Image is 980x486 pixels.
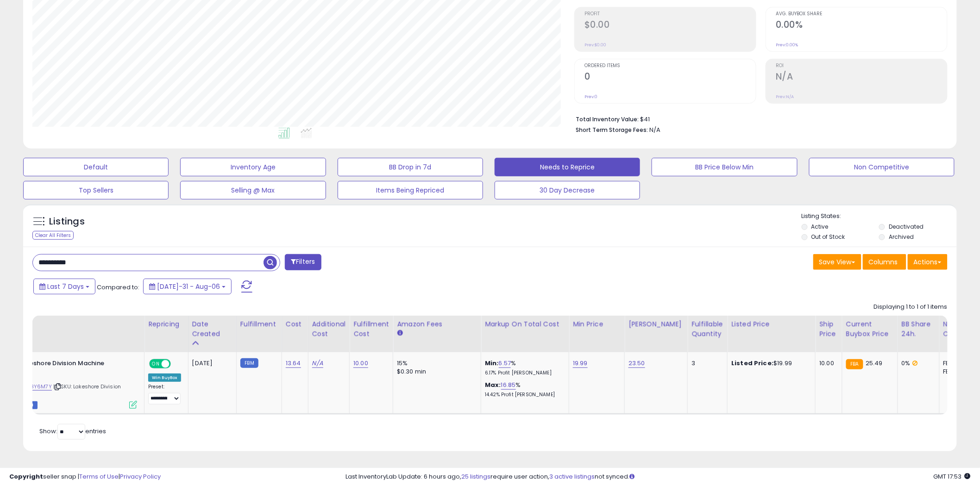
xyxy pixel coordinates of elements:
[934,472,971,481] span: 2025-08-14 17:53 GMT
[776,71,947,84] h2: N/A
[811,223,829,231] label: Active
[550,472,595,481] a: 3 active listings
[495,181,640,199] button: 30 Day Decrease
[47,282,84,291] span: Last 7 Days
[576,113,941,124] li: $41
[863,254,906,270] button: Columns
[731,359,773,368] b: Listed Price:
[485,380,501,389] b: Max:
[49,215,85,228] h5: Listings
[813,254,861,270] button: Save View
[776,42,798,48] small: Prev: 0.00%
[9,472,43,481] strong: Copyright
[584,71,756,84] h2: 0
[731,319,811,329] div: Listed Price
[23,181,169,199] button: Top Sellers
[353,319,389,339] div: Fulfillment Cost
[649,125,660,134] span: N/A
[652,158,797,176] button: BB Price Below Min
[902,359,932,368] div: 0%
[499,359,511,368] a: 6.57
[485,359,499,368] b: Min:
[485,392,562,398] p: 14.42% Profit [PERSON_NAME]
[33,279,95,294] button: Last 7 Days
[485,319,565,329] div: Markup on Total Cost
[192,319,232,339] div: Date Created
[353,359,368,368] a: 10.00
[584,94,597,100] small: Prev: 0
[943,319,977,339] div: Num of Comp.
[170,360,184,368] span: OFF
[943,368,974,376] div: FBM: 0
[240,358,258,368] small: FBM
[148,374,181,382] div: Win BuyBox
[397,329,402,337] small: Amazon Fees.
[691,319,723,339] div: Fulfillable Quantity
[573,359,588,368] a: 19.99
[584,19,756,32] h2: $0.00
[809,158,955,176] button: Non Competitive
[485,370,562,376] p: 6.17% Profit [PERSON_NAME]
[240,319,278,329] div: Fulfillment
[889,233,914,241] label: Archived
[846,319,894,339] div: Current Buybox Price
[776,94,794,100] small: Prev: N/A
[17,383,52,391] a: B0043Y6M7Y
[691,359,720,368] div: 3
[874,303,948,312] div: Displaying 1 to 1 of 1 items
[32,231,74,240] div: Clear All Filters
[9,473,161,481] div: seller snap | |
[902,319,936,339] div: BB Share 24h.
[346,473,971,481] div: Last InventoryLab Update: 6 hours ago, require user action, not synced.
[628,319,684,329] div: [PERSON_NAME]
[731,359,808,368] div: $19.99
[39,427,106,436] span: Show: entries
[180,158,326,176] button: Inventory Age
[889,223,923,231] label: Deactivated
[19,359,132,370] b: Lakeshore Division Machine
[97,283,139,292] span: Compared to:
[286,359,301,368] a: 13.64
[943,359,974,368] div: FBA: 20
[776,19,947,32] h2: 0.00%
[628,359,645,368] a: 23.50
[576,126,648,134] b: Short Term Storage Fees:
[819,359,835,368] div: 10.00
[312,359,323,368] a: N/A
[180,181,326,199] button: Selling @ Max
[584,63,756,69] span: Ordered Items
[485,381,562,398] div: %
[584,12,756,17] span: Profit
[397,319,477,329] div: Amazon Fees
[869,257,898,267] span: Columns
[79,472,119,481] a: Terms of Use
[866,359,883,368] span: 25.49
[192,359,229,368] div: [DATE]
[150,360,162,368] span: ON
[397,359,474,368] div: 15%
[776,63,947,69] span: ROI
[143,279,232,294] button: [DATE]-31 - Aug-06
[285,254,321,270] button: Filters
[462,472,491,481] a: 25 listings
[573,319,621,329] div: Min Price
[576,115,639,123] b: Total Inventory Value:
[157,282,220,291] span: [DATE]-31 - Aug-06
[481,316,569,352] th: The percentage added to the cost of goods (COGS) that forms the calculator for Min & Max prices.
[776,12,947,17] span: Avg. Buybox Share
[120,472,161,481] a: Privacy Policy
[811,233,845,241] label: Out of Stock
[501,380,516,390] a: 16.85
[485,359,562,376] div: %
[148,384,181,405] div: Preset:
[397,368,474,376] div: $0.30 min
[908,254,948,270] button: Actions
[819,319,838,339] div: Ship Price
[148,319,184,329] div: Repricing
[286,319,304,329] div: Cost
[338,158,483,176] button: BB Drop in 7d
[23,158,169,176] button: Default
[846,359,863,369] small: FBA
[312,319,346,339] div: Additional Cost
[338,181,483,199] button: Items Being Repriced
